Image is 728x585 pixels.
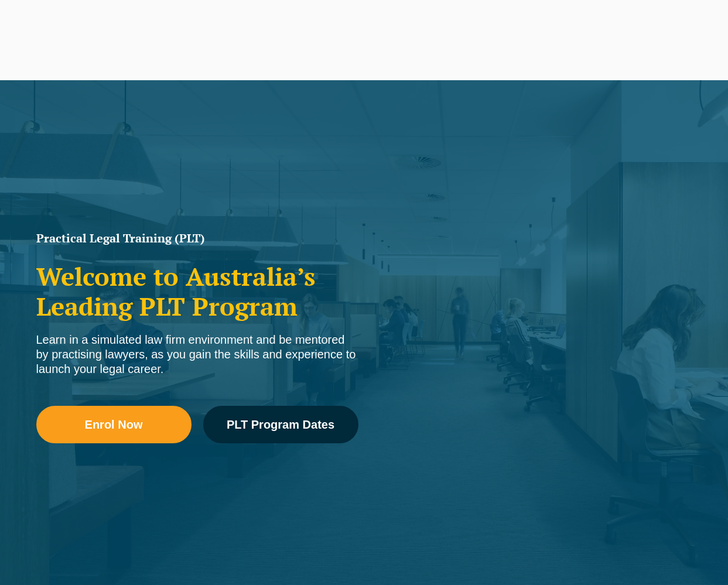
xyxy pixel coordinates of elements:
span: Enrol Now [85,419,143,430]
h2: Welcome to Australia’s Leading PLT Program [36,262,358,321]
div: Learn in a simulated law firm environment and be mentored by practising lawyers, as you gain the ... [36,333,358,377]
span: PLT Program Dates [227,419,334,430]
a: Enrol Now [36,406,192,443]
h1: Practical Legal Training (PLT) [36,232,358,244]
a: PLT Program Dates [203,406,358,443]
